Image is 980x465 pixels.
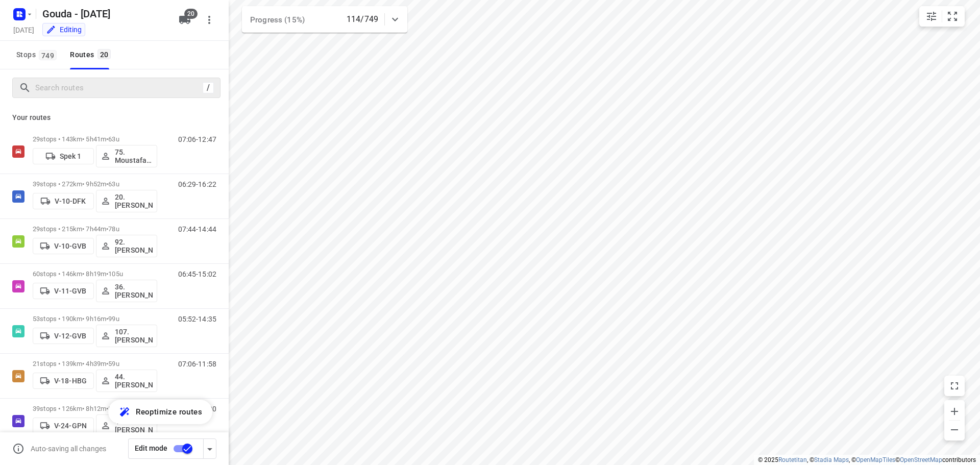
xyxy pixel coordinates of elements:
[242,6,407,33] div: Progress (15%)114/749
[108,405,119,412] span: 82u
[856,456,895,463] a: OpenMapTiles
[115,193,153,209] p: 20.[PERSON_NAME]
[33,180,157,188] p: 39 stops • 272km • 9h52m
[921,6,942,27] button: Map settings
[96,145,157,167] button: 75. Moustafa Shhadeh
[31,445,106,453] p: Auto-saving all changes
[96,414,157,437] button: 43.[PERSON_NAME]
[184,9,198,19] span: 20
[178,315,216,323] p: 05:52-14:35
[942,6,963,27] button: Fit zoom
[919,6,965,27] div: small contained button group
[115,283,153,299] p: 36. [PERSON_NAME]
[70,48,114,61] div: Routes
[33,373,94,389] button: V-18-HBG
[33,283,94,299] button: V-11-GVB
[39,50,57,60] span: 749
[108,135,119,143] span: 63u
[35,80,203,96] input: Search routes
[54,377,87,385] p: V-18-HBG
[96,280,157,302] button: 36. [PERSON_NAME]
[108,225,119,233] span: 78u
[46,25,82,35] div: Editing
[108,270,123,278] span: 105u
[96,325,157,347] button: 107.[PERSON_NAME]
[108,180,119,188] span: 63u
[9,24,38,36] h5: Project date
[106,135,108,143] span: •
[814,456,849,463] a: Stadia Maps
[347,13,378,26] p: 114/749
[106,315,108,323] span: •
[106,225,108,233] span: •
[115,328,153,344] p: 107.[PERSON_NAME]
[54,332,86,340] p: V-12-GVB
[12,112,216,123] p: Your routes
[178,135,216,143] p: 07:06-12:47
[60,152,82,160] p: Spek 1
[106,180,108,188] span: •
[54,242,86,250] p: V-10-GVB
[33,270,157,278] p: 60 stops • 146km • 8h19m
[96,235,157,257] button: 92.[PERSON_NAME]
[115,418,153,434] p: 43.[PERSON_NAME]
[38,6,170,22] h5: Gouda - [DATE]
[16,48,60,61] span: Stops
[33,225,157,233] p: 29 stops • 215km • 7h44m
[175,10,195,30] button: 20
[33,238,94,254] button: V-10-GVB
[778,456,807,463] a: Routetitan
[108,400,212,424] button: Reoptimize routes
[178,225,216,233] p: 07:44-14:44
[178,360,216,368] p: 07:06-11:58
[97,49,111,59] span: 20
[33,193,94,209] button: V-10-DFK
[54,287,86,295] p: V-11-GVB
[758,456,976,463] li: © 2025 , © , © © contributors
[136,405,202,419] span: Reoptimize routes
[96,370,157,392] button: 44. [PERSON_NAME]
[108,315,119,323] span: 99u
[178,180,216,188] p: 06:29-16:22
[54,422,87,430] p: V-24-GPN
[115,373,153,389] p: 44. [PERSON_NAME]
[178,270,216,278] p: 06:45-15:02
[33,405,157,412] p: 39 stops • 126km • 8h12m
[33,418,94,434] button: V-24-GPN
[106,360,108,368] span: •
[106,270,108,278] span: •
[96,190,157,212] button: 20.[PERSON_NAME]
[135,444,167,452] span: Edit mode
[204,442,216,455] div: Driver app settings
[203,82,214,93] div: /
[900,456,942,463] a: OpenStreetMap
[33,328,94,344] button: V-12-GVB
[33,315,157,323] p: 53 stops • 190km • 9h16m
[33,360,157,368] p: 21 stops • 139km • 4h39m
[55,197,86,205] p: V-10-DFK
[33,135,157,143] p: 29 stops • 143km • 5h41m
[115,238,153,254] p: 92.[PERSON_NAME]
[108,360,119,368] span: 59u
[250,15,305,25] span: Progress (15%)
[33,148,94,164] button: Spek 1
[115,148,153,164] p: 75. Moustafa Shhadeh
[106,405,108,412] span: •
